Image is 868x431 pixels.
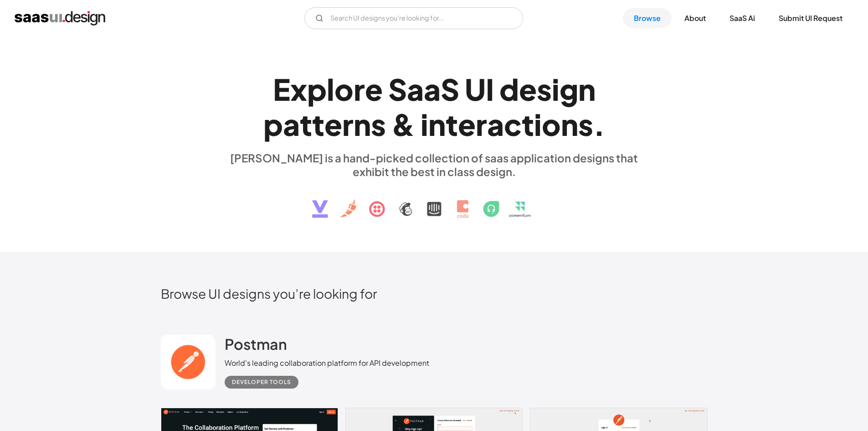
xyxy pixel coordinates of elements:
div: t [300,107,312,142]
div: E [273,72,290,107]
a: Submit UI Request [768,8,853,28]
div: S [441,72,459,107]
div: i [421,107,428,142]
div: s [371,107,386,142]
div: i [534,107,542,142]
div: World's leading collaboration platform for API development [225,358,429,369]
div: c [504,107,522,142]
div: t [446,107,458,142]
div: n [578,72,596,107]
div: I [486,72,494,107]
input: Search UI designs you're looking for... [304,7,523,29]
div: a [424,72,441,107]
div: o [542,107,561,142]
a: Postman [225,335,287,358]
a: About [673,8,717,28]
div: d [499,72,519,107]
div: r [342,107,354,142]
div: U [465,72,486,107]
div: g [560,72,578,107]
div: n [428,107,446,142]
div: e [519,72,537,107]
div: . [593,107,605,142]
img: text, icon, saas logo [296,178,572,226]
div: r [476,107,487,142]
div: t [522,107,534,142]
div: p [307,72,327,107]
div: o [334,72,354,107]
div: l [327,72,334,107]
div: r [354,72,365,107]
div: [PERSON_NAME] is a hand-picked collection of saas application designs that exhibit the best in cl... [225,151,644,178]
div: & [391,107,415,142]
a: home [15,11,105,26]
h2: Postman [225,335,287,353]
div: e [365,72,383,107]
div: s [537,72,552,107]
div: n [561,107,578,142]
div: S [388,72,407,107]
div: n [354,107,371,142]
a: SaaS Ai [719,8,766,28]
div: Developer tools [232,377,291,388]
form: Email Form [304,7,523,29]
div: a [487,107,504,142]
h2: Browse UI designs you’re looking for [161,286,708,301]
div: e [324,107,342,142]
div: s [578,107,593,142]
h1: Explore SaaS UI design patterns & interactions. [225,72,644,142]
div: p [263,107,283,142]
div: x [290,72,307,107]
div: a [407,72,424,107]
a: Browse [623,8,672,28]
div: t [312,107,324,142]
div: a [283,107,300,142]
div: e [458,107,476,142]
div: i [552,72,560,107]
